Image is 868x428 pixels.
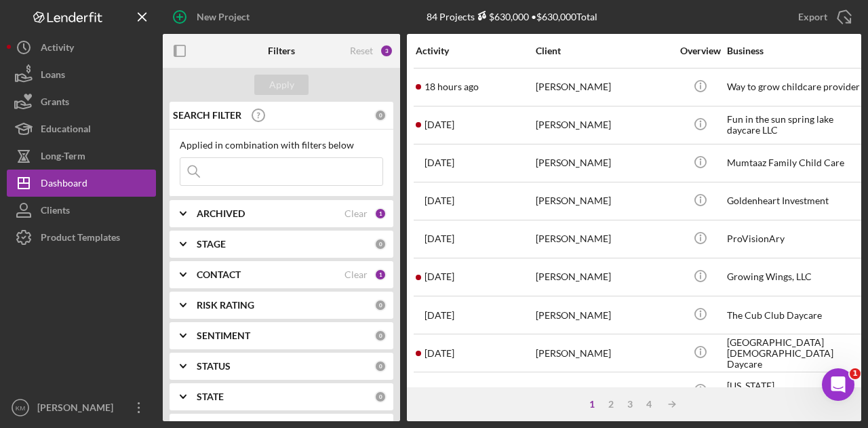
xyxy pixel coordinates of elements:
b: STATUS [197,361,231,372]
div: Educational [41,115,91,146]
button: Loans [7,61,156,88]
div: 0 [374,360,387,372]
time: 2025-09-18 15:21 [425,119,454,130]
button: Dashboard [7,170,156,197]
b: SEARCH FILTER [173,110,241,121]
time: 2025-08-25 20:33 [425,195,454,206]
div: $630,000 [475,11,529,22]
button: Apply [254,75,309,95]
div: ProVisionAry [727,221,863,257]
time: 2025-09-16 20:05 [425,157,454,168]
div: Dashboard [41,170,87,200]
div: Clear [344,269,368,280]
div: Applied in combination with filters below [180,140,383,151]
div: 3 [620,399,639,410]
b: Filters [268,45,295,56]
div: [PERSON_NAME] [536,107,671,143]
div: Loans [41,61,65,92]
div: [PERSON_NAME] [536,259,671,295]
div: [PERSON_NAME] [34,394,122,425]
div: Mumtaaz Family Child Care [727,145,863,181]
b: CONTACT [197,269,241,280]
div: New Project [197,3,250,31]
div: Way to grow childcare provider [727,69,863,105]
div: 1 [374,208,387,220]
time: 2025-09-23 02:24 [425,81,479,92]
button: Educational [7,115,156,142]
time: 2025-08-22 21:32 [425,233,454,244]
div: Apply [269,75,294,95]
div: Export [798,3,827,31]
div: Growing Wings, LLC [727,259,863,295]
div: Goldenheart Investment [727,183,863,219]
div: Grants [41,88,69,119]
div: [PERSON_NAME] [536,69,671,105]
div: 1 [374,269,387,281]
button: Activity [7,34,156,61]
iframe: Intercom live chat [822,368,854,401]
button: Export [785,3,861,31]
button: Clients [7,197,156,224]
time: 2025-07-17 04:29 [425,386,454,397]
div: The Cub Club Daycare [727,297,863,333]
b: RISK RATING [197,300,254,311]
text: KM [16,404,25,412]
div: Fun in the sun spring lake daycare LLC [727,107,863,143]
div: 4 [639,399,658,410]
div: 84 Projects • $630,000 Total [427,11,597,22]
div: Clear [344,208,368,219]
div: [PERSON_NAME] [536,297,671,333]
b: STAGE [197,239,226,250]
b: ARCHIVED [197,208,245,219]
div: 0 [374,391,387,403]
b: STATE [197,391,224,402]
div: 0 [374,109,387,121]
div: 0 [374,330,387,342]
div: [PERSON_NAME] [536,183,671,219]
div: Overview [675,45,726,56]
time: 2025-08-19 18:43 [425,310,454,321]
div: Business [727,45,863,56]
div: 3 [380,44,393,58]
time: 2025-08-19 19:35 [425,271,454,282]
div: 0 [374,299,387,311]
div: Activity [41,34,74,64]
button: New Project [163,3,263,31]
button: Long-Term [7,142,156,170]
span: 1 [850,368,861,379]
div: Long-Term [41,142,85,173]
div: 2 [601,399,620,410]
div: Product Templates [41,224,120,254]
div: Client [536,45,671,56]
button: Grants [7,88,156,115]
div: 1 [583,399,601,410]
time: 2025-07-17 04:58 [425,348,454,359]
div: [PERSON_NAME] [536,221,671,257]
button: Product Templates [7,224,156,251]
b: SENTIMENT [197,330,250,341]
div: Activity [416,45,534,56]
div: [PERSON_NAME] [536,373,671,409]
div: [PERSON_NAME] [536,145,671,181]
div: [PERSON_NAME] [536,335,671,371]
div: [GEOGRAPHIC_DATA][DEMOGRAPHIC_DATA] Daycare [727,335,863,371]
div: Reset [350,45,373,56]
div: 0 [374,238,387,250]
button: KM[PERSON_NAME] [7,394,156,421]
div: Clients [41,197,70,227]
div: [US_STATE][GEOGRAPHIC_DATA] [727,373,863,409]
